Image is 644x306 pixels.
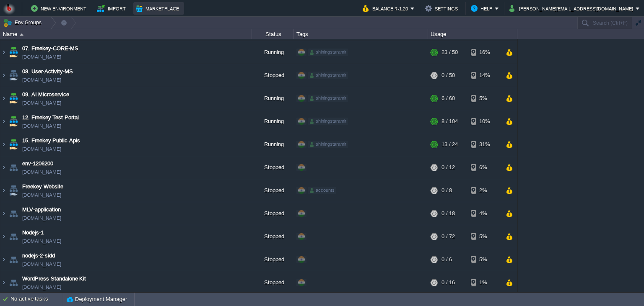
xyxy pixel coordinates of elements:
a: [DOMAIN_NAME] [22,214,61,222]
img: AMDAwAAAACH5BAEAAAAALAAAAAABAAEAAAICRAEAOw== [0,64,7,87]
a: [DOMAIN_NAME] [22,191,61,199]
div: Running [252,87,294,110]
div: 6% [471,156,498,179]
img: AMDAwAAAACH5BAEAAAAALAAAAAABAAEAAAICRAEAOw== [8,225,19,248]
div: 1% [471,271,498,294]
img: AMDAwAAAACH5BAEAAAAALAAAAAABAAEAAAICRAEAOw== [8,248,19,271]
img: AMDAwAAAACH5BAEAAAAALAAAAAABAAEAAAICRAEAOw== [0,156,7,179]
div: 0 / 12 [441,156,455,179]
img: AMDAwAAAACH5BAEAAAAALAAAAAABAAEAAAICRAEAOw== [0,87,7,110]
div: 0 / 6 [441,248,452,271]
a: 08. User-Activity-MS [22,67,73,76]
div: Stopped [252,271,294,294]
img: AMDAwAAAACH5BAEAAAAALAAAAAABAAEAAAICRAEAOw== [0,179,7,202]
div: Status [252,29,293,39]
div: No active tasks [10,293,63,306]
img: AMDAwAAAACH5BAEAAAAALAAAAAABAAEAAAICRAEAOw== [8,202,19,225]
img: AMDAwAAAACH5BAEAAAAALAAAAAABAAEAAAICRAEAOw== [8,41,19,64]
div: 16% [471,41,498,64]
img: AMDAwAAAACH5BAEAAAAALAAAAAABAAEAAAICRAEAOw== [0,110,7,133]
div: 13 / 24 [441,133,458,156]
img: AMDAwAAAACH5BAEAAAAALAAAAAABAAEAAAICRAEAOw== [0,41,7,64]
div: 0 / 16 [441,271,455,294]
button: Marketplace [136,3,182,13]
div: 0 / 50 [441,64,455,87]
a: Nodejs-1 [22,229,44,237]
div: Running [252,41,294,64]
button: Help [471,3,495,13]
a: [DOMAIN_NAME] [22,260,61,268]
div: 23 / 50 [441,41,458,64]
div: Usage [428,29,517,39]
div: 4% [471,202,498,225]
div: shiningstaramit [308,141,348,148]
img: AMDAwAAAACH5BAEAAAAALAAAAAABAAEAAAICRAEAOw== [0,248,7,271]
a: [DOMAIN_NAME] [22,122,61,130]
a: [DOMAIN_NAME] [22,145,61,153]
img: Bitss Techniques [3,2,16,15]
div: 2% [471,179,498,202]
a: [DOMAIN_NAME] [22,168,61,176]
img: AMDAwAAAACH5BAEAAAAALAAAAAABAAEAAAICRAEAOw== [8,87,19,110]
a: WordPress Standalone Kit [22,275,86,283]
button: Deployment Manager [67,295,127,303]
div: 8 / 104 [441,110,458,133]
button: Env Groups [3,17,44,28]
img: AMDAwAAAACH5BAEAAAAALAAAAAABAAEAAAICRAEAOw== [8,271,19,294]
div: 31% [471,133,498,156]
div: Running [252,133,294,156]
div: 0 / 72 [441,225,455,248]
div: accounts [308,187,336,194]
div: Stopped [252,179,294,202]
div: Tags [294,29,428,39]
button: Balance ₹-1.20 [363,3,410,13]
a: nodejs-2-sidd [22,252,55,260]
button: Import [97,3,128,13]
img: AMDAwAAAACH5BAEAAAAALAAAAAABAAEAAAICRAEAOw== [8,133,19,156]
div: shiningstaramit [308,72,348,79]
img: AMDAwAAAACH5BAEAAAAALAAAAAABAAEAAAICRAEAOw== [0,271,7,294]
a: [DOMAIN_NAME] [22,283,61,291]
div: Name [1,29,252,39]
div: Stopped [252,156,294,179]
a: env-1206200 [22,159,53,168]
a: [DOMAIN_NAME] [22,99,61,107]
div: shiningstaramit [308,118,348,125]
a: MLV-application [22,206,61,214]
a: [DOMAIN_NAME] [22,76,61,84]
div: shiningstaramit [308,49,348,56]
div: Stopped [252,225,294,248]
a: Freekey Website [22,183,63,191]
div: Stopped [252,248,294,271]
div: 0 / 8 [441,179,452,202]
img: AMDAwAAAACH5BAEAAAAALAAAAAABAAEAAAICRAEAOw== [0,202,7,225]
div: 5% [471,225,498,248]
a: [DOMAIN_NAME] [22,53,61,61]
a: 15. Freekey Public Apis [22,136,80,145]
img: AMDAwAAAACH5BAEAAAAALAAAAAABAAEAAAICRAEAOw== [8,156,19,179]
div: 5% [471,87,498,110]
a: 12. Freekey Test Portal [22,113,79,122]
div: 0 / 18 [441,202,455,225]
img: AMDAwAAAACH5BAEAAAAALAAAAAABAAEAAAICRAEAOw== [8,179,19,202]
button: Settings [425,3,460,13]
img: AMDAwAAAACH5BAEAAAAALAAAAAABAAEAAAICRAEAOw== [8,64,19,87]
a: 09. AI Microservice [22,90,69,99]
a: [DOMAIN_NAME] [22,237,61,245]
div: 14% [471,64,498,87]
button: New Environment [31,3,89,13]
a: 07. Freekey-CORE-MS [22,44,78,53]
img: AMDAwAAAACH5BAEAAAAALAAAAAABAAEAAAICRAEAOw== [0,225,7,248]
img: AMDAwAAAACH5BAEAAAAALAAAAAABAAEAAAICRAEAOw== [8,110,19,133]
div: Running [252,110,294,133]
